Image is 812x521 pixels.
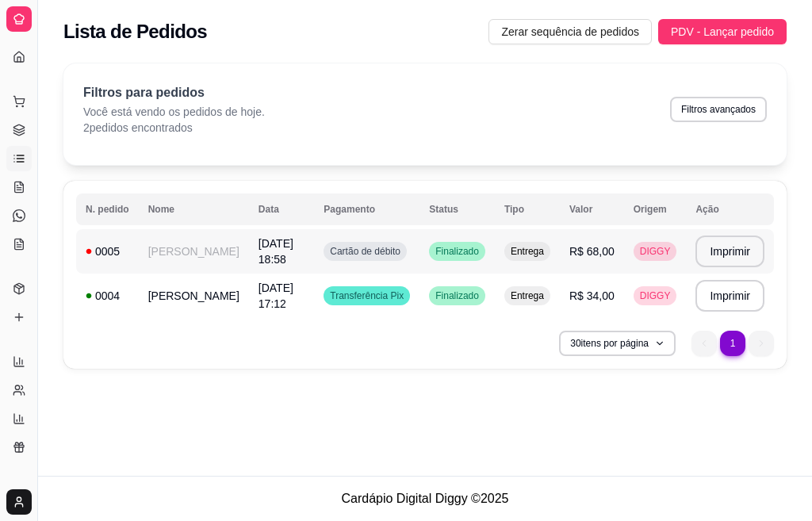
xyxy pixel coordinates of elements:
button: Imprimir [695,236,764,267]
span: Finalizado [432,289,482,302]
span: Zerar sequência de pedidos [501,23,639,40]
th: Status [419,193,495,225]
span: Entrega [507,289,547,302]
p: Filtros para pedidos [83,83,265,102]
th: Tipo [495,193,560,225]
span: [DATE] 17:12 [259,282,293,310]
th: Nome [139,193,249,225]
button: Filtros avançados [670,97,767,122]
th: Valor [560,193,624,225]
th: Origem [624,193,687,225]
span: Transferência Pix [327,289,407,302]
button: Zerar sequência de pedidos [488,19,652,44]
div: 0004 [86,288,129,304]
span: Cartão de débito [327,245,404,258]
nav: pagination navigation [684,323,782,364]
li: pagination item 1 active [720,331,745,356]
footer: Cardápio Digital Diggy © 2025 [38,476,812,521]
button: 30itens por página [559,331,676,356]
th: N. pedido [76,193,139,225]
span: Entrega [507,245,547,258]
span: R$ 34,00 [569,289,615,302]
span: DIGGY [637,289,674,302]
p: Você está vendo os pedidos de hoje. [83,104,265,120]
th: Data [249,193,314,225]
th: Pagamento [314,193,419,225]
div: 0005 [86,243,129,259]
span: [DATE] 18:58 [259,237,293,266]
span: R$ 68,00 [569,245,615,258]
h2: Lista de Pedidos [63,19,207,44]
span: DIGGY [637,245,674,258]
span: Finalizado [432,245,482,258]
p: 2 pedidos encontrados [83,120,265,136]
span: PDV - Lançar pedido [671,23,774,40]
button: Imprimir [695,280,764,312]
button: PDV - Lançar pedido [658,19,787,44]
td: [PERSON_NAME] [139,274,249,318]
th: Ação [686,193,774,225]
td: [PERSON_NAME] [139,229,249,274]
